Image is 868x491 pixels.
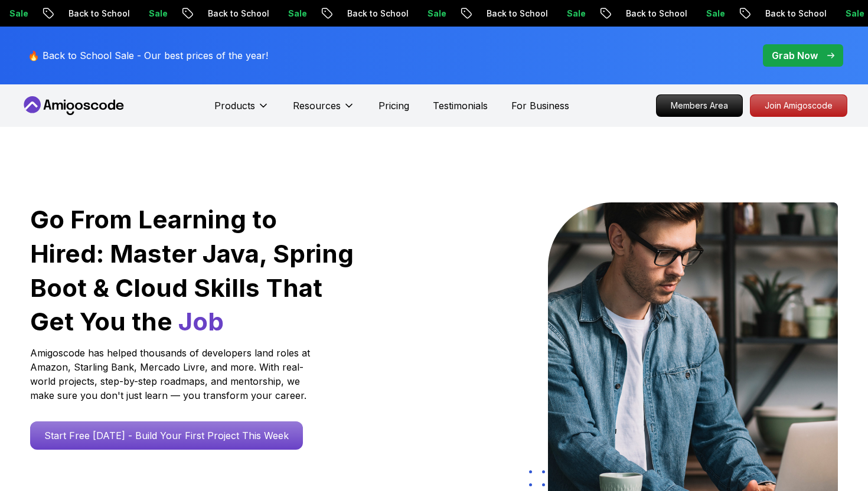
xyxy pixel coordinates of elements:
button: Products [214,99,269,122]
p: Sale [543,8,580,19]
span: Job [178,306,224,336]
p: Back to School [44,8,125,19]
a: Start Free [DATE] - Build Your First Project This Week [30,421,303,450]
h1: Go From Learning to Hired: Master Java, Spring Boot & Cloud Skills That Get You the [30,202,355,339]
a: Members Area [656,94,743,117]
p: Back to School [323,8,403,19]
p: Grab Now [772,48,818,63]
p: 🔥 Back to School Sale - Our best prices of the year! [28,48,268,63]
p: Back to School [462,8,543,19]
a: Pricing [378,99,409,113]
p: Amigoscode has helped thousands of developers land roles at Amazon, Starling Bank, Mercado Livre,... [30,346,314,402]
p: Sale [682,8,720,19]
p: Sale [821,8,859,19]
p: Back to School [602,8,682,19]
a: Join Amigoscode [750,94,847,117]
a: Testimonials [433,99,488,113]
a: For Business [511,99,569,113]
p: Sale [403,8,441,19]
p: Sale [264,8,302,19]
p: Resources [293,99,341,113]
button: Resources [293,99,355,122]
p: Join Amigoscode [750,95,847,116]
p: Back to School [184,8,264,19]
p: Products [214,99,255,113]
p: Sale [125,8,162,19]
p: Members Area [657,95,742,116]
p: Back to School [741,8,821,19]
